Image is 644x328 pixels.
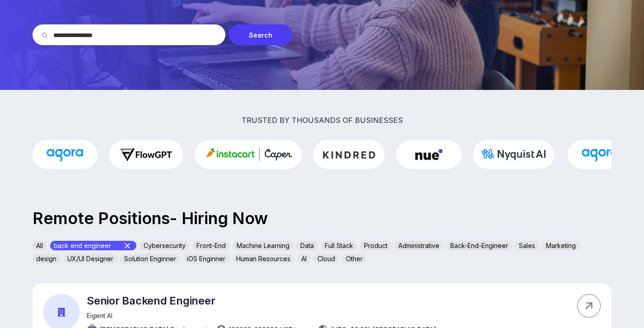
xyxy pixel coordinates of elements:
div: All [33,241,47,250]
div: UX/UI Designer [64,254,117,263]
div: Cybersecurity [140,241,189,250]
div: Sales [515,241,539,250]
div: Administrative [395,241,443,250]
div: Human Resources [233,254,294,263]
div: iOS Enginner [183,254,229,263]
div: Front-End [193,241,229,250]
div: Back-End-Engineer [447,241,512,250]
div: Machine Learning [233,241,293,250]
div: Marketing [542,241,579,250]
p: Senior Backend Engineer [87,294,436,307]
div: Search [229,24,292,45]
div: design [33,254,60,263]
div: Solution Enginner [121,254,180,263]
div: Cloud [314,254,339,263]
div: Data [297,241,317,250]
div: Other [342,254,366,263]
div: back end engineer [50,241,136,250]
div: AI [298,254,310,263]
span: Eigent AI [87,312,112,319]
div: Full Stack [321,241,357,250]
div: Product [360,241,391,250]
